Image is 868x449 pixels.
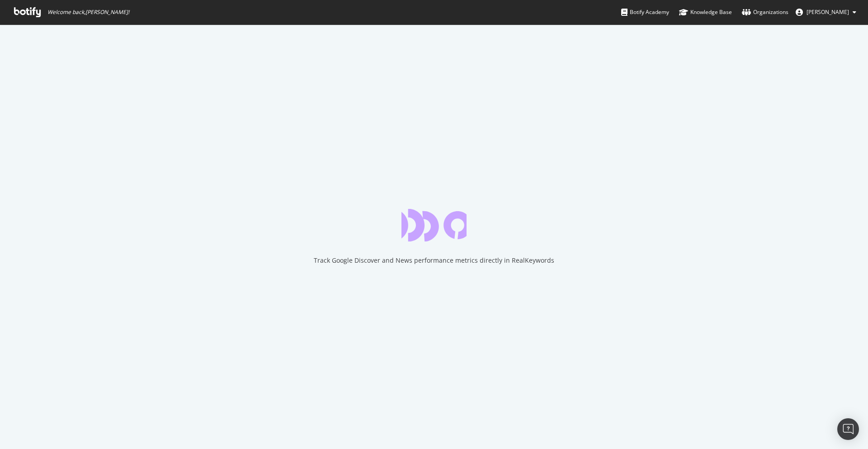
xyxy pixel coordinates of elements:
div: Botify Academy [621,8,669,17]
div: animation [401,209,467,241]
button: [PERSON_NAME] [788,5,863,19]
span: Welcome back, [PERSON_NAME] ! [47,9,129,16]
div: Open Intercom Messenger [837,418,859,440]
div: Knowledge Base [679,8,732,17]
span: Ryan Kibbe [807,8,849,16]
div: Track Google Discover and News performance metrics directly in RealKeywords [314,256,554,265]
div: Organizations [742,8,788,17]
